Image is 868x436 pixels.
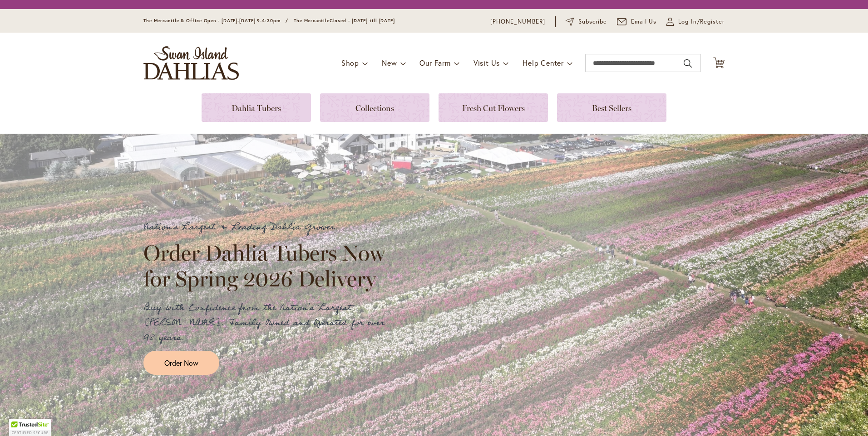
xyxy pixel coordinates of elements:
span: Email Us [631,17,657,26]
a: store logo [143,46,239,80]
p: Nation's Largest & Leading Dahlia Grower [143,220,393,235]
span: Visit Us [473,58,500,68]
span: The Mercantile & Office Open - [DATE]-[DATE] 9-4:30pm / The Mercantile [143,18,330,24]
h2: Order Dahlia Tubers Now for Spring 2026 Delivery [143,240,393,291]
span: Help Center [523,58,564,68]
a: Order Now [143,351,219,375]
a: [PHONE_NUMBER] [490,17,545,26]
span: Order Now [164,358,198,368]
span: Log In/Register [678,17,725,26]
a: Email Us [617,17,657,26]
p: Buy with Confidence from the Nation's Largest [PERSON_NAME]. Family Owned and Operated for over 9... [143,300,393,345]
span: Closed - [DATE] till [DATE] [330,18,395,24]
span: Subscribe [578,17,607,26]
a: Log In/Register [666,17,725,26]
span: Shop [341,58,359,68]
a: Subscribe [566,17,607,26]
span: Our Farm [419,58,450,68]
span: New [382,58,397,68]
